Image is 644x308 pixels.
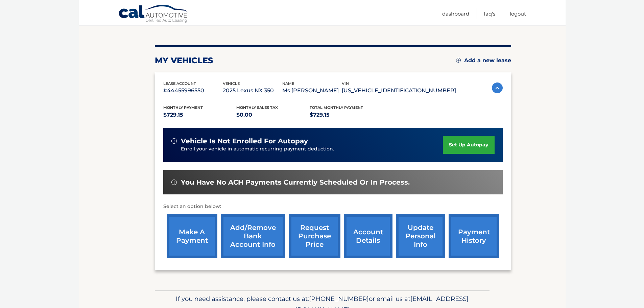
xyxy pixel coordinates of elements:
[492,82,503,93] img: accordion-active.svg
[167,214,217,258] a: make a payment
[155,55,213,66] h2: my vehicles
[344,214,392,258] a: account details
[223,81,240,86] span: vehicle
[282,86,342,95] p: Ms [PERSON_NAME]
[181,145,443,153] p: Enroll your vehicle in automatic recurring payment deduction.
[396,214,445,258] a: update personal info
[236,105,278,110] span: Monthly sales Tax
[456,57,511,64] a: Add a new lease
[289,214,340,258] a: request purchase price
[163,110,237,120] p: $729.15
[181,137,308,145] span: vehicle is not enrolled for autopay
[163,81,196,86] span: lease account
[163,86,223,95] p: #44455996550
[456,58,461,63] img: add.svg
[118,4,189,24] a: Cal Automotive
[163,203,503,211] p: Select an option below:
[181,178,410,187] span: You have no ACH payments currently scheduled or in process.
[342,86,456,95] p: [US_VEHICLE_IDENTIFICATION_NUMBER]
[310,110,383,120] p: $729.15
[342,81,349,86] span: vin
[282,81,294,86] span: name
[443,136,494,154] a: set up autopay
[449,214,499,258] a: payment history
[163,105,203,110] span: Monthly Payment
[310,105,363,110] span: Total Monthly Payment
[309,295,369,303] span: [PHONE_NUMBER]
[442,8,469,19] a: Dashboard
[236,110,310,120] p: $0.00
[484,8,495,19] a: FAQ's
[223,86,282,95] p: 2025 Lexus NX 350
[510,8,526,19] a: Logout
[221,214,285,258] a: Add/Remove bank account info
[171,138,177,144] img: alert-white.svg
[171,180,177,185] img: alert-white.svg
